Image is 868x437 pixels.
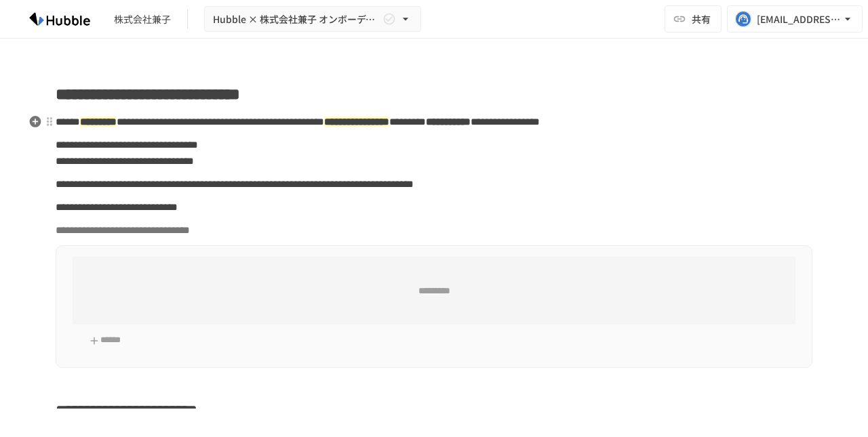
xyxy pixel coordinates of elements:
span: 共有 [692,12,711,26]
button: 共有 [665,5,722,33]
div: [EMAIL_ADDRESS][DOMAIN_NAME] [757,11,841,28]
button: [EMAIL_ADDRESS][DOMAIN_NAME] [727,5,863,33]
button: Hubble × 株式会社兼子 オンボーディングプロジェクト [204,6,421,33]
span: Hubble × 株式会社兼子 オンボーディングプロジェクト [213,11,380,28]
div: 株式会社兼子 [114,12,171,26]
img: HzDRNkGCf7KYO4GfwKnzITak6oVsp5RHeZBEM1dQFiQ [16,8,103,30]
